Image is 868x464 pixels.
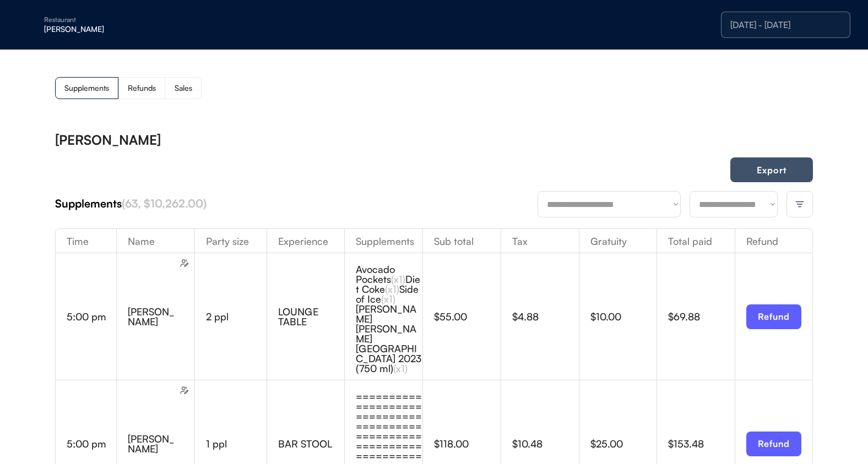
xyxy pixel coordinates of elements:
[668,439,735,449] div: $153.48
[55,196,538,211] div: Supplements
[590,312,657,321] div: $10.00
[67,439,116,449] div: 5:00 pm
[381,293,395,305] font: (x1)
[434,312,501,321] div: $55.00
[44,17,183,23] div: Restaurant
[501,236,579,246] div: Tax
[579,236,657,246] div: Gratuity
[180,259,189,268] img: users-edit.svg
[746,432,801,456] button: Refund
[56,236,116,246] div: Time
[512,439,579,449] div: $10.48
[175,84,192,92] div: Sales
[512,312,579,321] div: $4.88
[67,312,116,321] div: 5:00 pm
[590,439,657,449] div: $25.00
[22,16,40,34] img: yH5BAEAAAAALAAAAAABAAEAAAIBRAA7
[657,236,735,246] div: Total paid
[423,236,501,246] div: Sub total
[44,25,183,33] div: [PERSON_NAME]
[180,386,189,395] img: users-edit.svg
[206,312,267,321] div: 2 ppl
[393,362,408,374] font: (x1)
[391,273,405,285] font: (x1)
[64,84,109,92] div: Supplements
[122,196,207,210] font: (63, $10,262.00)
[730,20,841,29] div: [DATE] - [DATE]
[278,439,345,449] div: BAR STOOL
[746,304,801,329] button: Refund
[668,312,735,321] div: $69.88
[278,307,345,326] div: LOUNGE TABLE
[128,434,178,454] div: [PERSON_NAME]
[206,439,267,449] div: 1 ppl
[55,133,161,146] div: [PERSON_NAME]
[434,439,501,449] div: $118.00
[128,84,156,92] div: Refunds
[195,236,267,246] div: Party size
[795,199,805,209] img: filter-lines.svg
[356,264,422,373] div: Avocado Pockets Diet Coke Side of Ice [PERSON_NAME] [PERSON_NAME][GEOGRAPHIC_DATA] 2023 (750 ml)
[345,236,422,246] div: Supplements
[117,236,194,246] div: Name
[735,236,812,246] div: Refund
[385,283,399,295] font: (x1)
[730,157,813,182] button: Export
[267,236,345,246] div: Experience
[128,307,178,326] div: [PERSON_NAME]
